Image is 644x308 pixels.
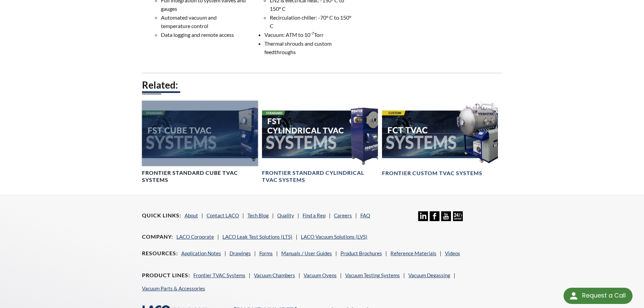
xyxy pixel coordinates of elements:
[161,30,246,39] li: Data logging and remote access
[181,250,221,256] a: Application Notes
[281,250,332,256] a: Manuals / User Guides
[262,101,378,184] a: FST Cylindrical TVAC Systems headerFrontier Standard Cylindrical TVAC Systems
[301,234,367,240] a: LACO Vacuum Solutions (LVS)
[445,250,460,256] a: Videos
[334,212,352,218] a: Careers
[142,285,205,291] a: Vacuum Parts & Accessories
[582,288,626,303] div: Request a Call
[142,212,181,219] h4: Quick Links
[303,212,326,218] a: Find a Rep
[176,234,214,240] a: LACO Corporate
[345,272,400,278] a: Vacuum Testing Systems
[207,212,239,218] a: Contact LACO
[142,101,258,184] a: FST Cube TVAC Systems headerFrontier Standard Cube TVAC Systems
[382,170,482,177] h4: Frontier Custom TVAC Systems
[340,250,382,256] a: Product Brochures
[259,250,273,256] a: Forms
[230,250,251,256] a: Drawings
[247,212,269,218] a: Tech Blog
[564,288,633,304] div: Request a Call
[277,212,294,218] a: Quality
[142,250,178,257] h4: Resources
[453,211,463,221] img: 24/7 Support Icon
[382,101,498,177] a: FCT TVAC Systems headerFrontier Custom TVAC Systems
[193,272,245,278] a: Frontier TVAC Systems
[310,31,314,36] sup: -7
[360,212,370,218] a: FAQ
[453,216,463,222] a: 24/7 Support
[304,272,337,278] a: Vacuum Ovens
[142,79,502,91] h2: Related:
[142,272,190,279] h4: Product Lines
[270,13,355,30] li: Recirculation chiller: -70° C to 150° C
[390,250,436,256] a: Reference Materials
[262,169,378,184] h4: Frontier Standard Cylindrical TVAC Systems
[264,39,355,56] li: Thermal shrouds and custom feedthroughs
[264,30,355,39] li: Vacuum: ATM to 10 Torr
[222,234,292,240] a: LACO Leak Test Solutions (LTS)
[408,272,450,278] a: Vacuum Degassing
[142,169,258,184] h4: Frontier Standard Cube TVAC Systems
[568,290,579,301] img: round button
[185,212,198,218] a: About
[254,272,295,278] a: Vacuum Chambers
[142,233,173,240] h4: Company
[161,13,246,30] li: Automated vacuum and temperature control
